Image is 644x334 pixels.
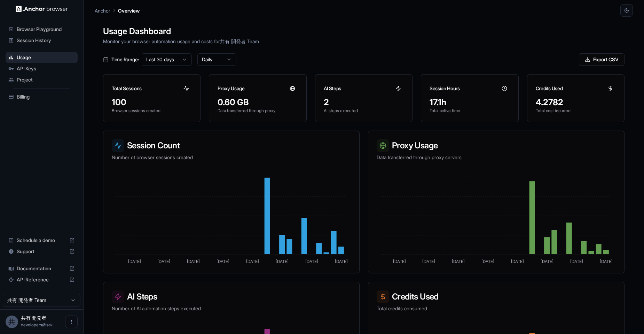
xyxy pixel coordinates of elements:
div: API Keys [6,63,78,74]
p: Total cost incurred [536,108,616,114]
tspan: [DATE] [452,259,465,264]
div: 100 [112,97,192,108]
p: Number of AI automation steps executed [112,305,351,312]
tspan: [DATE] [541,259,553,264]
h3: Credits Used [377,290,616,303]
tspan: [DATE] [600,259,613,264]
tspan: [DATE] [187,259,200,264]
div: API Reference [6,274,78,285]
span: Time Range: [111,56,139,63]
tspan: [DATE] [335,259,348,264]
span: Support [17,248,66,255]
tspan: [DATE] [305,259,318,264]
div: Documentation [6,263,78,274]
span: 共有 開発者 [21,315,46,321]
p: AI steps executed [324,108,404,114]
h3: AI Steps [112,290,351,303]
div: Schedule a demo [6,235,78,246]
p: Data transferred through proxy [218,108,298,114]
tspan: [DATE] [570,259,583,264]
tspan: [DATE] [481,259,494,264]
div: Browser Playground [6,24,78,35]
tspan: [DATE] [511,259,524,264]
span: Billing [17,93,75,100]
p: Monitor your browser automation usage and costs for 共有 開発者 Team [103,38,625,45]
span: API Keys [17,65,75,72]
p: Number of browser sessions created [112,154,351,161]
h3: Credits Used [536,85,563,92]
tspan: [DATE] [246,259,259,264]
div: Session History [6,35,78,46]
p: Total credits consumed [377,305,616,312]
div: 2 [324,97,404,108]
tspan: [DATE] [217,259,229,264]
h3: Proxy Usage [377,139,616,152]
h3: Total Sessions [112,85,142,92]
h3: Session Count [112,139,351,152]
h3: Session Hours [430,85,460,92]
div: 0.60 GB [218,97,298,108]
h1: Usage Dashboard [103,25,625,38]
span: Browser Playground [17,26,75,33]
p: Overview [118,7,140,14]
div: 17.1h [430,97,510,108]
div: Project [6,74,78,85]
span: Documentation [17,265,66,272]
div: 共 [6,316,18,328]
p: Browser sessions created [112,108,192,114]
div: Billing [6,91,78,102]
tspan: [DATE] [393,259,406,264]
img: Anchor Logo [16,6,68,12]
button: Open menu [65,316,78,328]
div: 4.2782 [536,97,616,108]
span: Session History [17,37,75,44]
tspan: [DATE] [128,259,141,264]
span: Usage [17,54,75,61]
p: Total active time [430,108,510,114]
p: Data transferred through proxy servers [377,154,616,161]
div: Usage [6,52,78,63]
tspan: [DATE] [276,259,289,264]
span: Schedule a demo [17,237,66,244]
tspan: [DATE] [422,259,435,264]
h3: AI Steps [324,85,341,92]
span: developers@sakurakids-sc.jp [21,322,56,327]
tspan: [DATE] [157,259,170,264]
nav: breadcrumb [95,7,140,14]
span: API Reference [17,276,66,283]
button: Export CSV [579,53,625,66]
div: Support [6,246,78,257]
p: Anchor [95,7,110,14]
h3: Proxy Usage [218,85,244,92]
span: Project [17,76,75,83]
